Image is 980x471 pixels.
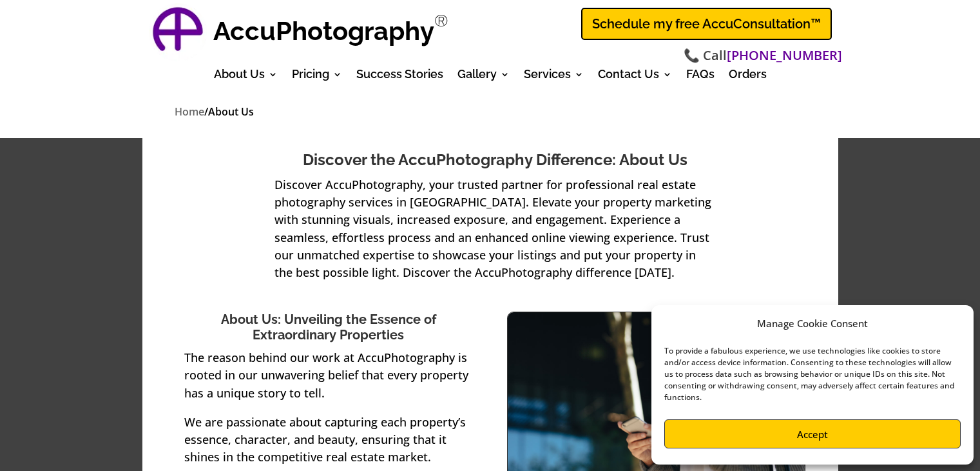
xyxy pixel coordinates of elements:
nav: breadcrumbs [175,103,806,121]
sup: Registered Trademark [434,11,448,30]
a: Orders [729,70,767,84]
span: Discover the AccuPhotography Difference: About Us [303,150,687,169]
span: 📞 Call [684,46,842,65]
img: AccuPhotography [149,3,207,61]
div: Manage Cookie Consent [757,315,868,332]
a: Gallery [457,70,510,84]
p: Discover AccuPhotography, your trusted partner for professional real estate photography services ... [274,176,716,281]
span: About Us [208,105,254,119]
a: Services [524,70,584,84]
a: About Us [214,70,278,84]
div: To provide a fabulous experience, we use technologies like cookies to store and/or access device ... [664,345,959,403]
button: Accept [664,419,961,448]
span: / [204,105,208,119]
a: Home [175,105,204,120]
a: [PHONE_NUMBER] [727,46,842,65]
a: FAQs [686,70,715,84]
strong: AccuPhotography [213,15,434,46]
a: AccuPhotography Logo - Professional Real Estate Photography and Media Services in Dallas, Texas [149,3,207,61]
p: The reason behind our work at AccuPhotography is rooted in our unwavering belief that every prope... [184,349,473,414]
a: Schedule my free AccuConsultation™ [581,8,832,40]
span: About Us: Unveiling the Essence of Extraordinary Properties [221,312,436,343]
a: Success Stories [356,70,443,84]
a: Contact Us [598,70,672,84]
a: Pricing [292,70,342,84]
